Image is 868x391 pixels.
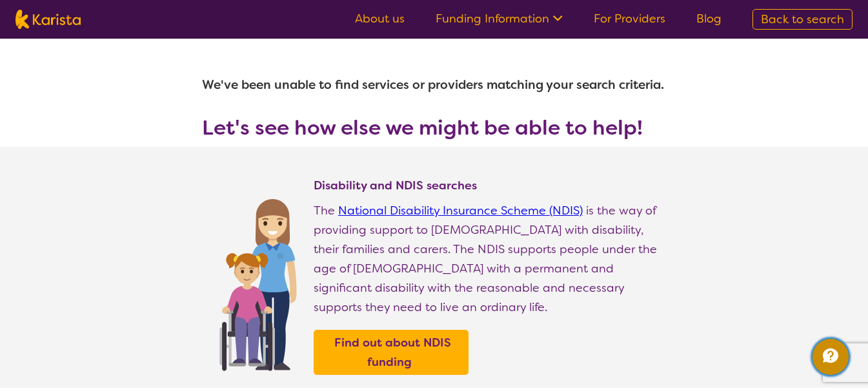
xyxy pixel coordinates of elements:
[314,201,667,317] p: The is the way of providing support to [DEMOGRAPHIC_DATA] with disability, their families and car...
[334,335,451,370] b: Find out about NDIS funding
[202,70,667,100] h1: We've been unable to find services or providers matching your search criteria.
[314,178,667,193] h4: Disability and NDIS searches
[215,191,301,371] img: Find NDIS and Disability services and providers
[812,339,849,375] button: Channel Menu
[752,9,853,30] a: Back to search
[436,11,563,26] a: Funding Information
[696,11,722,26] a: Blog
[761,12,844,27] span: Back to search
[338,203,583,218] a: National Disability Insurance Scheme (NDIS)
[317,333,465,372] a: Find out about NDIS funding
[594,11,665,26] a: For Providers
[15,10,81,29] img: Karista logo
[355,11,405,26] a: About us
[202,116,667,139] h3: Let's see how else we might be able to help!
